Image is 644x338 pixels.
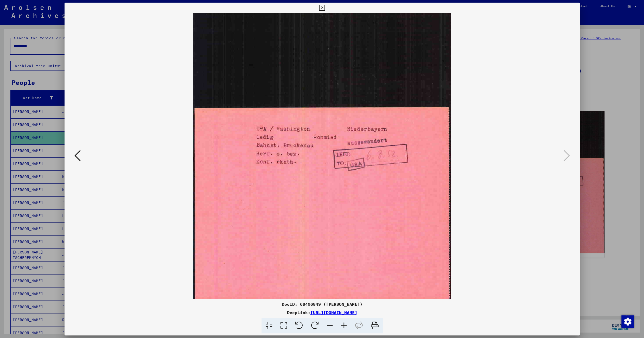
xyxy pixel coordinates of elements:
img: Change consent [621,315,634,328]
a: [URL][DOMAIN_NAME] [310,310,357,315]
div: Change consent [621,315,634,328]
img: 002.jpg [82,13,562,299]
div: DocID: 68496849 ([PERSON_NAME]) [65,301,580,307]
div: DeepLink: [65,309,580,316]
